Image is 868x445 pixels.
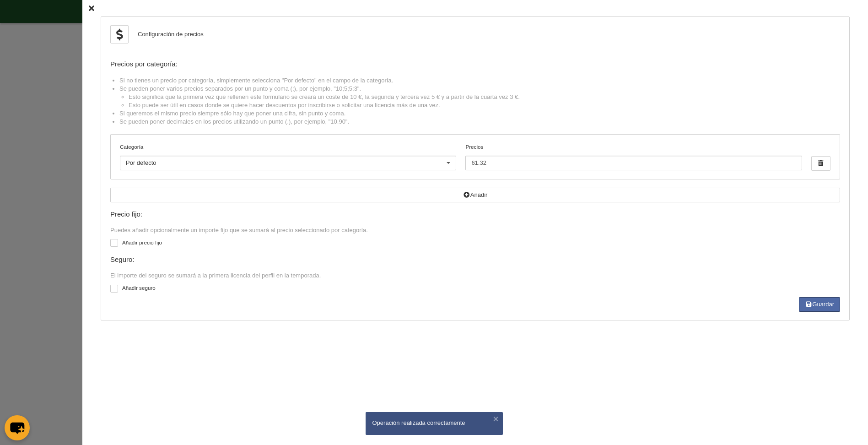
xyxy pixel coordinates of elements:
[372,419,496,427] div: Operación realizada correctamente
[129,93,840,101] li: Esto significa que la primera vez que rellenen este formulario se creará un coste de 10 €, la seg...
[126,159,156,166] span: Por defecto
[465,156,802,170] input: Precios
[799,297,840,312] button: Guardar
[119,109,840,118] li: Si queremos el mismo precio siempre sólo hay que poner una cifra, sin punto y coma.
[119,85,840,109] li: Se pueden poner varios precios separados por un punto y coma (;), por ejemplo, "10;5;5;3".
[465,143,802,170] label: Precios
[119,118,840,126] li: Se pueden poner decimales en los precios utilizando un punto (.), por ejemplo, "10.90".
[110,271,840,280] div: El importe del seguro se sumará a la primera licencia del perfil en la temporada.
[110,226,840,234] div: Puedes añadir opcionalmente un importe fijo que se sumará al precio seleccionado por categoría.
[5,415,30,440] button: chat-button
[110,239,840,249] label: Añadir precio fijo
[138,30,204,38] div: Configuración de precios
[119,76,840,85] li: Si no tienes un precio por categoría, simplemente selecciona "Por defecto" en el campo de la cate...
[120,143,456,151] label: Categoría
[110,60,840,68] div: Precios por categoría:
[89,5,94,11] i: Cerrar
[110,256,840,264] div: Seguro:
[110,211,840,218] div: Precio fijo:
[129,101,840,109] li: Esto puede ser útil en casos donde se quiere hacer descuentos por inscribirse o solicitar una lic...
[491,414,501,423] button: ×
[110,284,840,294] label: Añadir seguro
[110,188,840,202] button: Añadir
